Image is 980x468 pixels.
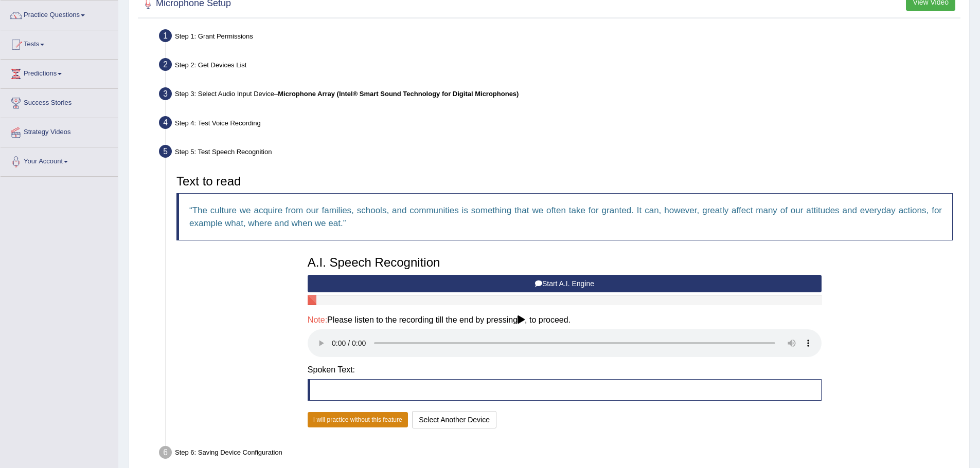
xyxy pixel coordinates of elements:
[154,26,965,49] div: Step 1: Grant Permissions
[274,90,519,98] span: –
[154,443,965,465] div: Step 6: Saving Device Configuration
[1,1,118,27] a: Practice Questions
[1,89,118,115] a: Success Stories
[154,113,965,136] div: Step 4: Test Voice Recording
[1,60,118,85] a: Predictions
[308,275,822,292] button: Start A.I. Engine
[308,365,822,375] h4: Spoken Text:
[308,412,408,427] button: I will practice without this feature
[154,142,965,164] div: Step 5: Test Speech Recognition
[412,411,496,428] button: Select Another Device
[308,256,822,269] h3: A.I. Speech Recognition
[278,90,519,98] b: Microphone Array (Intel® Smart Sound Technology for Digital Microphones)
[154,55,965,78] div: Step 2: Get Devices List
[1,147,118,173] a: Your Account
[154,84,965,107] div: Step 3: Select Audio Input Device
[189,205,942,228] q: The culture we acquire from our families, schools, and communities is something that we often tak...
[308,315,327,324] span: Note:
[176,175,953,188] h3: Text to read
[1,30,118,56] a: Tests
[308,315,822,325] h4: Please listen to the recording till the end by pressing , to proceed.
[1,118,118,144] a: Strategy Videos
